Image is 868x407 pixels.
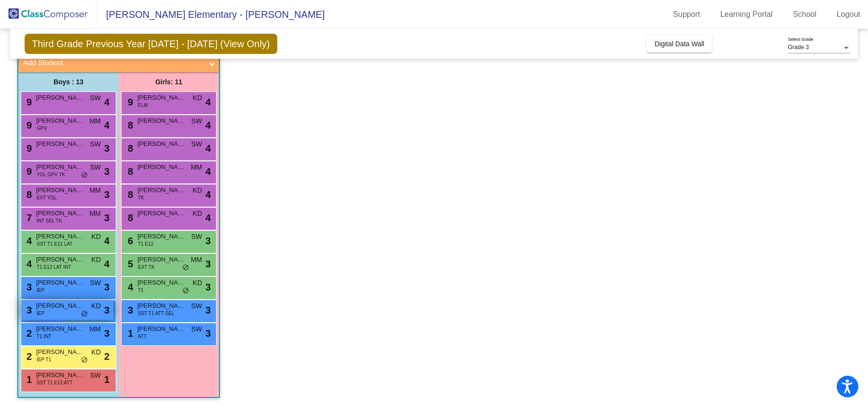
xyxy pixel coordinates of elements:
[37,217,62,224] span: INT SEL TK
[24,259,32,269] span: 4
[36,93,84,103] span: [PERSON_NAME]
[191,139,202,149] span: SW
[125,143,133,154] span: 8
[713,7,781,22] a: Learning Portal
[125,189,133,200] span: 8
[104,280,109,294] span: 3
[788,44,809,51] span: Grade 3
[125,328,133,339] span: 1
[104,234,109,248] span: 4
[125,282,133,292] span: 4
[137,162,186,172] span: [PERSON_NAME]
[36,116,84,126] span: [PERSON_NAME]
[92,347,101,357] span: KD
[92,301,101,311] span: KD
[24,189,32,200] span: 8
[92,232,101,242] span: KD
[90,209,101,219] span: MM
[191,324,202,334] span: SW
[205,95,211,109] span: 4
[647,35,712,53] button: Digital Data Wall
[37,125,47,132] span: GPV
[23,57,203,68] mat-panel-title: Add Student
[137,93,186,103] span: [PERSON_NAME]
[24,328,32,339] span: 2
[104,187,109,202] span: 3
[24,374,32,385] span: 1
[104,303,109,317] span: 3
[104,118,109,132] span: 4
[90,139,101,149] span: SW
[24,120,32,131] span: 9
[125,97,133,107] span: 9
[205,326,211,341] span: 3
[81,356,88,364] span: do_not_disturb_alt
[137,255,186,264] span: [PERSON_NAME]
[193,278,202,288] span: KD
[104,257,109,271] span: 4
[104,141,109,156] span: 3
[18,53,219,72] mat-expansion-panel-header: Add Student
[138,287,144,294] span: T1
[182,264,189,272] span: do_not_disturb_alt
[90,324,101,334] span: MM
[104,326,109,341] span: 3
[665,7,708,22] a: Support
[205,280,211,294] span: 3
[137,301,186,311] span: [PERSON_NAME]
[125,236,133,246] span: 6
[104,164,109,179] span: 3
[36,255,84,264] span: [PERSON_NAME]
[25,34,277,54] span: Third Grade Previous Year [DATE] - [DATE] (View Only)
[182,287,189,295] span: do_not_disturb_alt
[829,7,868,22] a: Logout
[36,278,84,288] span: [PERSON_NAME]
[125,259,133,269] span: 5
[137,139,186,149] span: [PERSON_NAME]
[205,141,211,156] span: 4
[24,351,32,362] span: 2
[37,287,44,294] span: IEP
[90,93,101,103] span: SW
[18,72,119,92] div: Boys : 13
[125,212,133,223] span: 8
[191,116,202,126] span: SW
[205,118,211,132] span: 4
[205,257,211,271] span: 3
[37,379,72,386] span: SST T1 E12 ATT
[104,372,109,387] span: 1
[205,187,211,202] span: 4
[193,185,202,196] span: KD
[37,263,71,271] span: T1 E12 LAT INT
[36,370,84,380] span: [PERSON_NAME]
[90,185,101,196] span: MM
[138,310,174,317] span: SST T1 ATT SEL
[36,301,84,311] span: [PERSON_NAME]
[138,194,144,201] span: TK
[36,185,84,195] span: [PERSON_NAME]
[96,7,325,22] span: [PERSON_NAME] Elementary - [PERSON_NAME]
[36,347,84,357] span: [PERSON_NAME]
[104,95,109,109] span: 4
[24,97,32,107] span: 9
[24,282,32,292] span: 3
[654,40,704,48] span: Digital Data Wall
[24,236,32,246] span: 4
[37,171,65,178] span: YGL GPV TK
[137,324,186,334] span: [PERSON_NAME]
[36,209,84,218] span: [PERSON_NAME]
[37,333,52,340] span: T1 INT
[191,162,202,172] span: MM
[205,210,211,225] span: 4
[81,310,88,318] span: do_not_disturb_alt
[191,301,202,311] span: SW
[205,303,211,317] span: 3
[137,278,186,288] span: [PERSON_NAME]
[36,162,84,172] span: [PERSON_NAME]
[24,166,32,177] span: 9
[37,194,57,201] span: EXT YGL
[37,356,51,363] span: IEP T1
[138,240,153,248] span: T1 E12
[90,278,101,288] span: SW
[125,166,133,177] span: 8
